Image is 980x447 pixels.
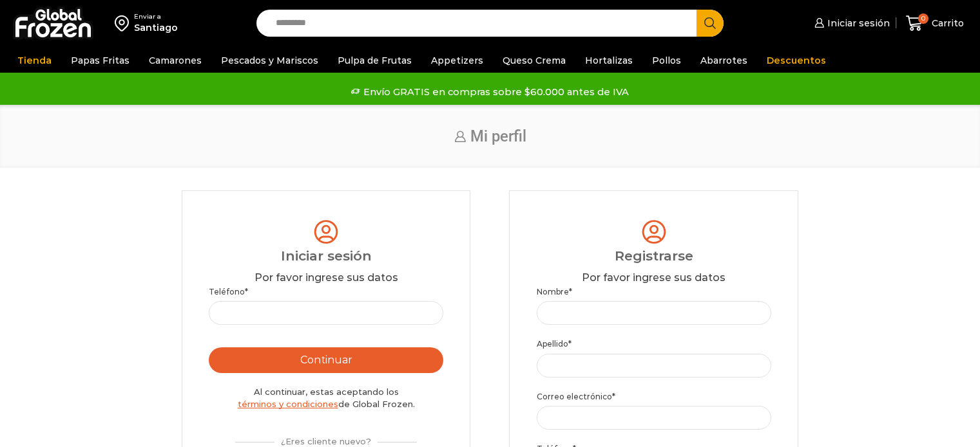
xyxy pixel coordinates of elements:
div: Al continuar, estas aceptando los de Global Frozen. [209,386,443,410]
label: Teléfono [209,286,443,298]
button: Continuar [209,347,443,373]
img: address-field-icon.svg [115,12,134,34]
img: tabler-icon-user-circle.svg [639,217,669,246]
div: Enviar a [134,12,178,21]
span: Carrito [928,17,964,30]
a: Pulpa de Frutas [331,48,418,73]
a: Pollos [646,48,687,73]
div: Por favor ingrese sus datos [537,271,771,286]
a: Iniciar sesión [811,10,890,36]
a: 0 Carrito [903,8,967,39]
span: Mi perfil [470,127,526,145]
div: Iniciar sesión [209,246,443,266]
a: Camarones [142,48,208,73]
a: Appetizers [425,48,490,73]
a: Descuentos [760,48,832,73]
div: Registrarse [537,246,771,266]
a: Hortalizas [579,48,639,73]
a: Tienda [11,48,58,73]
span: Iniciar sesión [824,17,890,30]
a: Pescados y Mariscos [215,48,325,73]
a: Abarrotes [694,48,754,73]
a: Papas Fritas [64,48,136,73]
a: términos y condiciones [238,399,338,409]
label: Correo electrónico [537,390,771,403]
label: Nombre [537,286,771,298]
img: tabler-icon-user-circle.svg [311,217,341,246]
a: Queso Crema [496,48,572,73]
div: Por favor ingrese sus datos [209,271,443,286]
div: Santiago [134,21,178,34]
button: Search button [697,10,724,37]
label: Apellido [537,338,771,350]
span: 0 [918,14,928,24]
